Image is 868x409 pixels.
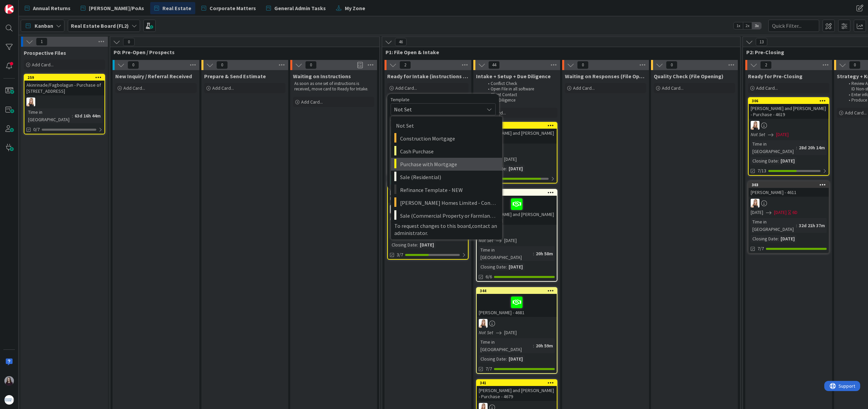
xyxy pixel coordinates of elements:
[162,4,191,12] span: Real Estate
[534,250,555,257] div: 20h 58m
[751,140,796,155] div: Time in [GEOGRAPHIC_DATA]
[743,22,752,29] span: 2x
[666,61,677,69] span: 0
[89,4,144,12] span: [PERSON_NAME]/PoAs
[752,182,829,187] div: 303
[507,263,525,271] div: [DATE]
[397,251,403,258] span: 3/7
[262,2,330,14] a: General Admin Tasks
[390,224,435,239] div: Time in [GEOGRAPHIC_DATA]
[477,123,557,144] div: 346[PERSON_NAME] and [PERSON_NAME] - 4685
[387,181,469,260] a: 262[PERSON_NAME], [PERSON_NAME] - Purchase - 4554DBNot Set[DATE]Time in [GEOGRAPHIC_DATA]:62d 17h...
[345,4,365,12] span: My Zone
[395,85,417,91] span: Add Card...
[477,196,557,225] div: [PERSON_NAME] and [PERSON_NAME] - Sale - 4682
[752,22,761,29] span: 3x
[396,121,494,130] span: Not Set
[477,123,557,129] div: 346
[4,395,14,405] img: avatar
[32,62,54,68] span: Add Card...
[150,2,195,14] a: Real Estate
[36,38,47,46] span: 1
[484,86,556,92] li: Open File in all software
[749,121,829,130] div: DB
[779,157,796,165] div: [DATE]
[479,246,533,261] div: Time in [GEOGRAPHIC_DATA]
[796,144,797,151] span: :
[749,98,829,119] div: 306[PERSON_NAME] and [PERSON_NAME] - Purchase - 4619
[477,288,557,317] div: 344[PERSON_NAME] - 4681
[768,20,819,32] input: Quick Filter...
[504,156,517,163] span: [DATE]
[776,131,789,138] span: [DATE]
[24,74,105,134] a: 259Akinrinade/Fagbolagun - Purchase of [STREET_ADDRESS]DBTime in [GEOGRAPHIC_DATA]:63d 16h 44m0/7
[760,61,772,69] span: 2
[332,2,369,14] a: My Zone
[757,167,766,174] span: 7/13
[391,132,502,145] a: Construction Mortgage
[774,209,787,216] span: [DATE]
[507,165,525,172] div: [DATE]
[24,74,104,81] div: 259
[476,287,557,374] a: 344[PERSON_NAME] - 4681DBNot Set[DATE]Time in [GEOGRAPHIC_DATA]:20h 59mClosing Date:[DATE]7/7
[479,338,533,353] div: Time in [GEOGRAPHIC_DATA]
[748,97,829,176] a: 306[PERSON_NAME] and [PERSON_NAME] - Purchase - 4619DBNot Set[DATE]Time in [GEOGRAPHIC_DATA]:28d ...
[751,235,778,242] div: Closing Date
[751,199,759,208] img: DB
[533,250,534,257] span: :
[391,97,410,102] span: Template
[477,386,557,401] div: [PERSON_NAME] and [PERSON_NAME] - Purchase - 4679
[123,38,135,46] span: 0
[480,123,557,128] div: 346
[294,81,373,92] p: As soon as one set of instructions is received, move card to Ready for Intake.
[749,104,829,119] div: [PERSON_NAME] and [PERSON_NAME] - Purchase - 4619
[27,75,104,80] div: 259
[391,171,502,184] a: Sale (Residential)
[305,61,317,69] span: 0
[477,146,557,154] div: DB
[486,365,492,372] span: 7/7
[504,329,517,336] span: [DATE]
[391,196,502,209] a: [PERSON_NAME] Homes Limited - Construction Mortgage
[71,22,129,29] b: Real Estate Board (FL2)
[479,263,506,271] div: Closing Date
[749,188,829,197] div: [PERSON_NAME] - 4611
[751,121,759,130] img: DB
[734,22,743,29] span: 1x
[391,145,502,158] a: Cash Purchase
[216,61,228,69] span: 0
[477,319,557,328] div: DB
[24,98,104,106] div: DB
[400,186,497,194] span: Refinance Template - NEW
[477,380,557,386] div: 341
[293,73,351,80] span: Waiting on Instructions
[797,144,827,151] div: 28d 20h 14m
[748,73,803,80] span: Ready for Pre-Closing
[390,205,399,214] img: DB
[778,235,779,242] span: :
[749,98,829,104] div: 306
[197,2,260,14] a: Corporate Matters
[123,85,145,91] span: Add Card...
[484,81,556,86] li: Conflict Check
[24,49,66,56] span: Prospective Files
[752,99,829,103] div: 306
[654,73,724,80] span: Quality Check (File Opening)
[395,38,407,46] span: 46
[480,190,557,195] div: 345
[477,380,557,401] div: 341[PERSON_NAME] and [PERSON_NAME] - Purchase - 4679
[114,49,371,56] span: P0: Pre-Open / Prospects
[779,235,796,242] div: [DATE]
[4,4,14,14] img: Visit kanbanzone.com
[394,105,479,114] span: Not Set
[506,165,507,172] span: :
[4,376,14,386] img: BC
[748,181,829,254] a: 303[PERSON_NAME] - 4611DB[DATE][DATE]6DTime in [GEOGRAPHIC_DATA]:32d 21h 37mClosing Date:[DATE]7/7
[204,73,266,80] span: Prepare & Send Estimate
[506,263,507,271] span: :
[400,211,497,220] span: Sale (Commercial Property or Farmland Transaction)
[477,288,557,294] div: 344
[72,112,73,120] span: :
[394,222,497,236] span: To request changes to this board, .
[418,241,436,249] div: [DATE]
